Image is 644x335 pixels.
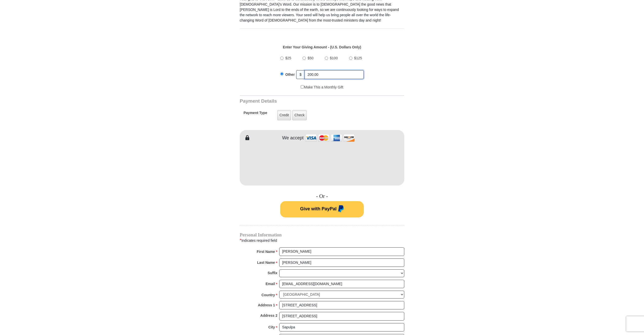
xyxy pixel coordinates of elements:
[240,98,369,104] h3: Payment Details
[285,56,291,60] span: $25
[240,233,404,237] h4: Personal Information
[301,85,304,88] input: Make This a Monthly Gift
[261,291,275,299] strong: Country
[305,70,364,79] input: Other Amount
[330,56,338,60] span: $100
[258,302,275,309] strong: Address 1
[285,72,295,77] span: Other
[244,111,267,118] h5: Payment Type
[240,237,404,244] div: Indicates required field
[277,110,291,120] label: Credit
[308,56,313,60] span: $50
[280,201,364,217] button: Give with PayPal
[300,206,336,211] span: Give with PayPal
[257,259,275,266] strong: Last Name
[240,193,404,199] h4: - Or -
[283,45,361,49] strong: Enter Your Giving Amount - (U.S. Dollars Only)
[301,85,343,90] label: Make This a Monthly Gift
[268,269,277,276] strong: Suffix
[257,248,275,255] strong: First Name
[292,110,307,120] label: Check
[266,280,275,287] strong: Email
[260,312,277,319] strong: Address 2
[296,70,305,79] span: $
[282,135,304,141] h4: We accept
[354,56,362,60] span: $125
[268,324,275,331] strong: City
[305,133,355,143] img: credit cards accepted
[337,205,344,213] img: paypal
